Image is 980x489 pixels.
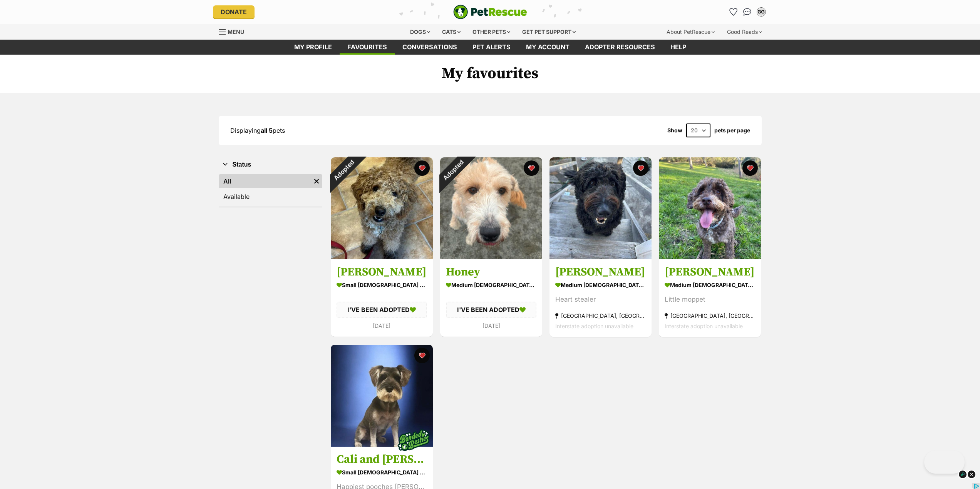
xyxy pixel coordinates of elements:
[337,320,427,331] div: [DATE]
[219,173,322,207] div: Status
[405,24,436,40] div: Dogs
[577,40,663,55] a: Adopter resources
[722,24,767,40] div: Good Reads
[967,470,976,479] img: close_dark.svg
[261,127,273,134] strong: all 5
[742,160,758,176] button: favourite
[555,311,646,321] div: [GEOGRAPHIC_DATA], [GEOGRAPHIC_DATA]
[337,302,427,318] div: I'VE BEEN ADOPTED
[549,259,652,337] a: [PERSON_NAME] medium [DEMOGRAPHIC_DATA] Dog Heart stealer [GEOGRAPHIC_DATA], [GEOGRAPHIC_DATA] In...
[446,265,536,280] h3: Honey
[440,157,542,259] img: Honey
[665,295,755,305] div: Little moppet
[230,127,285,134] span: Displaying pets
[440,253,542,261] a: Adopted
[465,40,518,55] a: Pet alerts
[219,160,322,170] button: Status
[394,421,433,459] img: bonded besties
[414,348,430,363] button: favourite
[727,6,767,18] ul: Account quick links
[440,259,542,337] a: Honey medium [DEMOGRAPHIC_DATA] Dog I'VE BEEN ADOPTED [DATE] favourite
[741,6,754,18] a: Conversations
[331,157,433,259] img: Bailey
[446,280,536,291] div: medium [DEMOGRAPHIC_DATA] Dog
[665,311,755,321] div: [GEOGRAPHIC_DATA], [GEOGRAPHIC_DATA]
[320,147,366,193] div: Adopted
[524,160,539,176] button: favourite
[714,127,750,134] label: pets per page
[518,40,577,55] a: My account
[743,8,751,16] img: chat-41dd97257d64d25036548639549fe6c8038ab92f7586957e7f3b1b290dea8141.svg
[311,174,322,188] a: Remove filter
[414,160,430,176] button: favourite
[337,265,427,280] h3: [PERSON_NAME]
[331,345,433,447] img: Cali and Theo
[663,40,694,55] a: Help
[727,6,740,18] a: Favourites
[437,24,466,40] div: Cats
[331,259,433,337] a: [PERSON_NAME] small [DEMOGRAPHIC_DATA] Dog I'VE BEEN ADOPTED [DATE] favourite
[659,259,761,337] a: [PERSON_NAME] medium [DEMOGRAPHIC_DATA] Dog Little moppet [GEOGRAPHIC_DATA], [GEOGRAPHIC_DATA] In...
[228,28,244,35] span: Menu
[395,40,465,55] a: conversations
[555,295,646,305] div: Heart stealer
[340,40,395,55] a: Favourites
[446,320,536,331] div: [DATE]
[659,157,761,259] img: Milo Russelton
[286,40,340,55] a: My profile
[430,147,476,193] div: Adopted
[555,323,633,330] span: Interstate adoption unavailable
[665,280,755,291] div: medium [DEMOGRAPHIC_DATA] Dog
[958,470,967,479] img: info_dark.svg
[549,157,652,259] img: Bodhi Quinnell
[331,253,433,261] a: Adopted
[453,5,527,19] a: PetRescue
[517,24,581,40] div: Get pet support
[661,24,720,40] div: About PetRescue
[555,280,646,291] div: medium [DEMOGRAPHIC_DATA] Dog
[213,5,255,18] a: Donate
[446,302,536,318] div: I'VE BEEN ADOPTED
[453,5,527,19] img: logo-e224e6f780fb5917bec1dbf3a21bbac754714ae5b6737aabdf751b685950b380.svg
[337,280,427,291] div: small [DEMOGRAPHIC_DATA] Dog
[633,160,648,176] button: favourite
[755,6,767,18] button: My account
[219,24,250,38] a: Menu
[665,265,755,280] h3: [PERSON_NAME]
[667,127,682,134] span: Show
[467,24,516,40] div: Other pets
[665,323,743,330] span: Interstate adoption unavailable
[757,8,765,16] div: GG
[219,174,311,188] a: All
[555,265,646,280] h3: [PERSON_NAME]
[219,190,322,204] a: Available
